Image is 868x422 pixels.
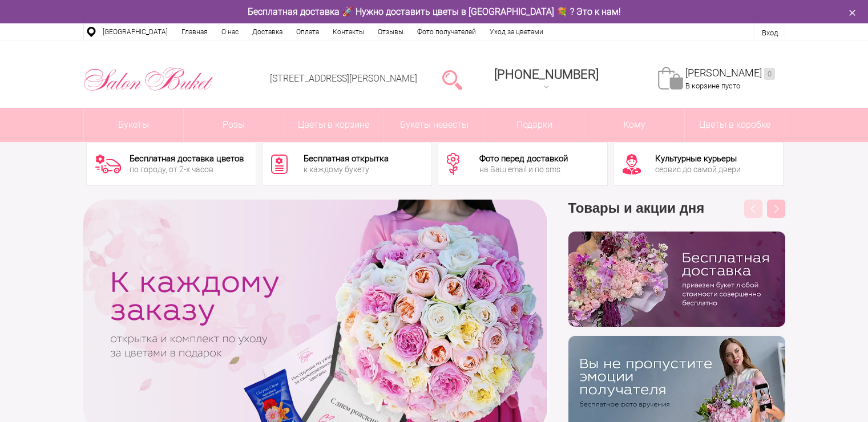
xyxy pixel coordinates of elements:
[245,23,289,40] a: Доставка
[479,165,568,173] div: на Ваш email и по sms
[685,67,775,80] a: [PERSON_NAME]
[479,155,568,163] div: Фото перед доставкой
[584,108,684,142] span: Кому
[270,73,417,84] a: [STREET_ADDRESS][PERSON_NAME]
[764,68,775,80] ins: 0
[655,155,741,163] div: Культурные курьеры
[130,165,244,173] div: по городу, от 2-х часов
[304,155,389,163] div: Бесплатная открытка
[284,108,384,142] a: Цветы в корзине
[767,200,785,218] button: Next
[371,23,410,40] a: Отзывы
[184,108,284,142] a: Розы
[289,23,326,40] a: Оплата
[83,64,214,94] img: Цветы Нижний Новгород
[175,23,215,40] a: Главная
[483,23,550,40] a: Уход за цветами
[75,6,794,18] div: Бесплатная доставка 🚀 Нужно доставить цветы в [GEOGRAPHIC_DATA] 💐 ? Это к нам!
[304,165,389,173] div: к каждому букету
[568,200,785,232] h3: Товары и акции дня
[685,82,740,90] span: В корзине пусто
[130,155,244,163] div: Бесплатная доставка цветов
[485,108,584,142] a: Подарки
[568,232,785,327] img: hpaj04joss48rwypv6hbykmvk1dj7zyr.png.webp
[685,108,785,142] a: Цветы в коробке
[96,23,175,40] a: [GEOGRAPHIC_DATA]
[762,29,778,37] a: Вход
[494,67,599,82] span: [PHONE_NUMBER]
[84,108,184,142] a: Букеты
[384,108,484,142] a: Букеты невесты
[487,63,605,96] a: [PHONE_NUMBER]
[326,23,371,40] a: Контакты
[410,23,483,40] a: Фото получателей
[655,165,741,173] div: сервис до самой двери
[215,23,245,40] a: О нас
